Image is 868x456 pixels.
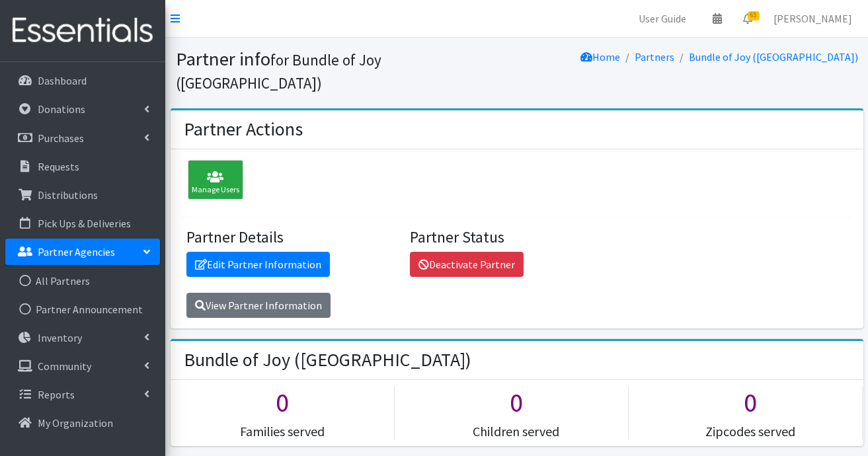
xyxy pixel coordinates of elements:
[5,9,160,53] img: HumanEssentials
[38,331,82,344] p: Inventory
[405,424,628,439] h5: Children served
[186,252,330,277] a: Edit Partner Information
[38,217,131,230] p: Pick Ups & Deliveries
[5,182,160,208] a: Distributions
[186,228,400,247] h4: Partner Details
[38,160,79,173] p: Requests
[184,349,471,371] h2: Bundle of Joy ([GEOGRAPHIC_DATA])
[38,74,87,87] p: Dashboard
[181,175,243,188] a: Manage Users
[580,50,620,63] a: Home
[38,245,115,258] p: Partner Agencies
[5,381,160,408] a: Reports
[186,293,331,318] a: View Partner Information
[5,153,160,180] a: Requests
[38,132,84,145] p: Purchases
[176,50,381,93] small: for Bundle of Joy ([GEOGRAPHIC_DATA])
[635,50,674,63] a: Partners
[38,416,113,430] p: My Organization
[5,410,160,436] a: My Organization
[5,239,160,265] a: Partner Agencies
[5,210,160,237] a: Pick Ups & Deliveries
[628,5,697,32] a: User Guide
[748,11,760,20] span: 65
[5,268,160,294] a: All Partners
[188,160,243,200] div: Manage Users
[689,50,858,63] a: Bundle of Joy ([GEOGRAPHIC_DATA])
[639,387,862,418] h1: 0
[171,387,394,418] h1: 0
[171,424,394,439] h5: Families served
[732,5,763,32] a: 65
[38,360,91,373] p: Community
[639,424,862,439] h5: Zipcodes served
[5,67,160,94] a: Dashboard
[176,48,512,93] h1: Partner info
[38,188,98,202] p: Distributions
[5,296,160,323] a: Partner Announcement
[405,387,628,418] h1: 0
[5,324,160,351] a: Inventory
[410,252,524,277] a: Deactivate Partner
[763,5,863,32] a: [PERSON_NAME]
[38,388,75,401] p: Reports
[410,228,623,247] h4: Partner Status
[38,102,85,116] p: Donations
[184,118,303,141] h2: Partner Actions
[5,125,160,151] a: Purchases
[5,353,160,379] a: Community
[5,96,160,122] a: Donations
